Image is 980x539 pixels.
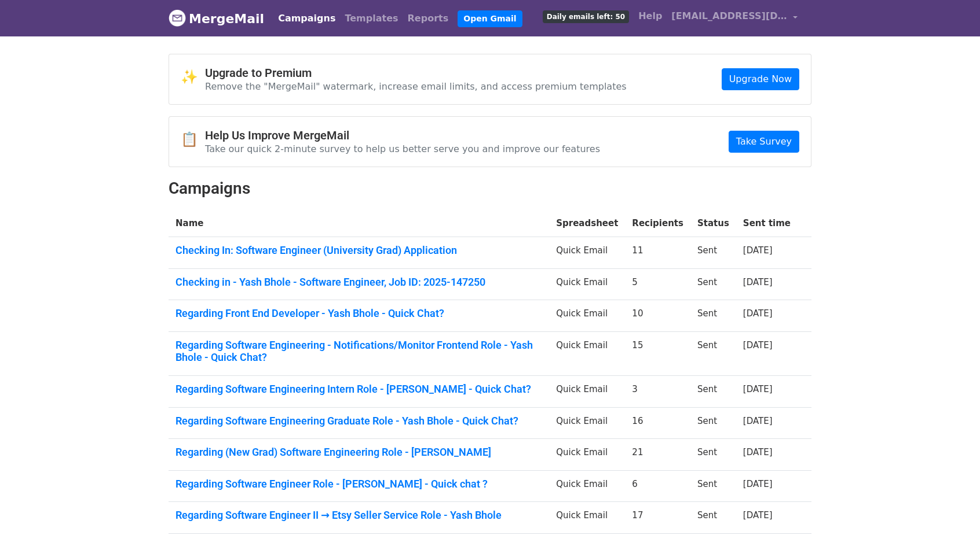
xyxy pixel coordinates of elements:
[205,143,600,155] p: Take our quick 2-minute survey to help us better serve you and improve our features
[169,6,264,31] a: MergeMail
[690,439,736,471] td: Sent
[403,7,454,30] a: Reports
[690,210,736,237] th: Status
[625,407,690,439] td: 16
[273,7,340,30] a: Campaigns
[736,210,798,237] th: Sent time
[743,416,773,426] a: [DATE]
[205,80,627,93] p: Remove the "MergeMail" watermark, increase email limits, and access premium templates
[743,510,773,520] a: [DATE]
[690,268,736,300] td: Sent
[625,331,690,375] td: 15
[549,376,625,408] td: Quick Email
[625,210,690,237] th: Recipients
[690,502,736,534] td: Sent
[743,384,773,394] a: [DATE]
[169,9,186,27] img: MergeMail logo
[549,331,625,375] td: Quick Email
[175,383,542,396] a: Regarding Software Engineering Intern Role - [PERSON_NAME] - Quick Chat?
[175,509,542,522] a: Regarding Software Engineer II → Etsy Seller Service Role - Yash Bhole
[690,300,736,332] td: Sent
[625,439,690,471] td: 21
[543,10,629,23] span: Daily emails left: 50
[181,69,205,86] span: ✨
[549,237,625,269] td: Quick Email
[549,210,625,237] th: Spreadsheet
[625,502,690,534] td: 17
[175,415,542,427] a: Regarding Software Engineering Graduate Role - Yash Bhole - Quick Chat?
[169,179,811,198] h2: Campaigns
[175,339,542,364] a: Regarding Software Engineering - Notifications/Monitor Frontend Role - Yash Bhole - Quick Chat?
[458,10,522,27] a: Open Gmail
[671,9,787,23] span: [EMAIL_ADDRESS][DOMAIN_NAME]
[743,447,773,457] a: [DATE]
[690,376,736,408] td: Sent
[743,245,773,256] a: [DATE]
[549,439,625,471] td: Quick Email
[625,300,690,332] td: 10
[175,307,542,320] a: Regarding Front End Developer - Yash Bhole - Quick Chat?
[729,131,799,153] a: Take Survey
[743,277,773,287] a: [DATE]
[169,210,549,237] th: Name
[175,478,542,490] a: Regarding Software Engineer Role - [PERSON_NAME] - Quick chat ?
[625,237,690,269] td: 11
[743,340,773,350] a: [DATE]
[625,376,690,408] td: 3
[549,470,625,502] td: Quick Email
[690,331,736,375] td: Sent
[549,268,625,300] td: Quick Email
[205,66,627,80] h4: Upgrade to Premium
[690,407,736,439] td: Sent
[549,502,625,534] td: Quick Email
[175,446,542,459] a: Regarding (New Grad) Software Engineering Role - [PERSON_NAME]
[667,5,802,32] a: [EMAIL_ADDRESS][DOMAIN_NAME]
[175,276,542,289] a: Checking in - Yash Bhole - Software Engineer, Job ID: 2025-147250
[538,5,634,28] a: Daily emails left: 50
[175,244,542,257] a: Checking In: Software Engineer (University Grad) Application
[690,237,736,269] td: Sent
[340,7,403,30] a: Templates
[743,479,773,489] a: [DATE]
[181,131,205,148] span: 📋
[743,308,773,319] a: [DATE]
[722,68,799,90] a: Upgrade Now
[625,268,690,300] td: 5
[634,5,667,28] a: Help
[205,128,600,142] h4: Help Us Improve MergeMail
[549,407,625,439] td: Quick Email
[549,300,625,332] td: Quick Email
[690,470,736,502] td: Sent
[625,470,690,502] td: 6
